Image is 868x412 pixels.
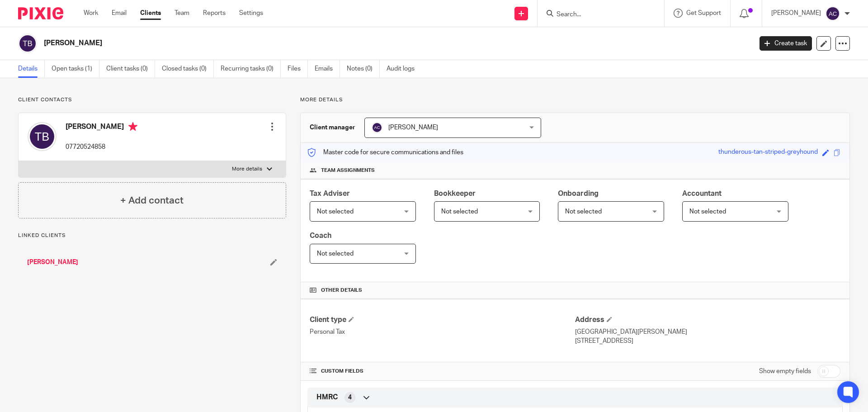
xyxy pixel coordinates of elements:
[556,11,637,19] input: Search
[106,60,155,78] a: Client tasks (0)
[128,122,137,131] i: Primary
[203,9,226,18] a: Reports
[558,190,599,197] span: Onboarding
[310,123,355,132] h3: Client manager
[321,287,362,294] span: Other details
[310,368,575,375] h4: CUSTOM FIELDS
[221,60,281,78] a: Recurring tasks (0)
[575,327,840,336] p: [GEOGRAPHIC_DATA][PERSON_NAME]
[112,9,127,18] a: Email
[66,142,137,152] p: 07720524858
[52,60,99,78] a: Open tasks (1)
[44,38,605,48] h2: [PERSON_NAME]
[18,34,37,53] img: svg%3E
[388,124,438,131] span: [PERSON_NAME]
[27,258,78,267] a: [PERSON_NAME]
[120,194,184,208] h4: + Add contact
[759,36,812,51] a: Create task
[28,122,57,151] img: svg%3E
[140,9,161,18] a: Clients
[18,96,286,104] p: Client contacts
[686,10,721,16] span: Get Support
[771,9,821,18] p: [PERSON_NAME]
[66,122,137,133] h4: [PERSON_NAME]
[310,315,575,325] h4: Client type
[18,60,45,78] a: Details
[826,6,840,21] img: svg%3E
[372,122,382,133] img: svg%3E
[441,208,478,215] span: Not selected
[387,60,421,78] a: Audit logs
[232,166,262,173] p: More details
[310,327,575,336] p: Personal Tax
[575,336,840,346] p: [STREET_ADDRESS]
[434,190,476,197] span: Bookkeeper
[321,167,375,174] span: Team assignments
[18,7,63,19] img: Pixie
[84,9,98,18] a: Work
[239,9,263,18] a: Settings
[317,208,354,215] span: Not selected
[307,148,463,157] p: Master code for secure communications and files
[348,393,352,402] span: 4
[575,315,840,325] h4: Address
[18,232,286,239] p: Linked clients
[310,232,331,239] span: Coach
[718,147,818,158] div: thunderous-tan-striped-greyhound
[317,251,354,257] span: Not selected
[162,60,214,78] a: Closed tasks (0)
[689,208,726,215] span: Not selected
[316,393,338,402] span: HMRC
[288,60,308,78] a: Files
[300,96,850,104] p: More details
[565,208,602,215] span: Not selected
[682,190,722,197] span: Accountant
[315,60,340,78] a: Emails
[310,190,350,197] span: Tax Adviser
[175,9,189,18] a: Team
[347,60,380,78] a: Notes (0)
[759,367,811,376] label: Show empty fields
